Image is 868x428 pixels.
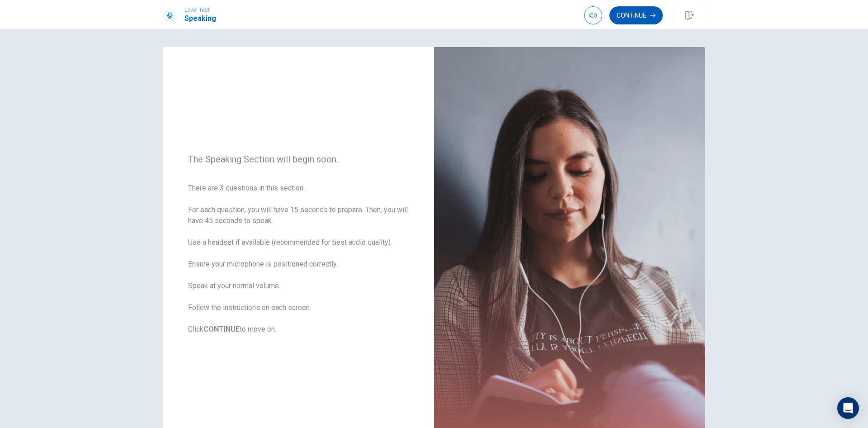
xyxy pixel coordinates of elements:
b: CONTINUE [203,325,240,333]
span: There are 3 questions in this section. For each question, you will have 15 seconds to prepare. Th... [188,183,409,335]
div: Open Intercom Messenger [837,397,859,419]
span: Level Test [184,7,216,13]
button: Continue [609,6,663,24]
span: The Speaking Section will begin soon. [188,154,409,165]
h1: Speaking [184,13,216,24]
